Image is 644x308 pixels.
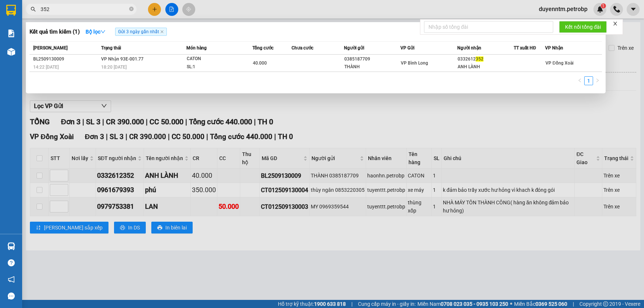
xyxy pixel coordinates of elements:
[129,7,134,11] span: close-circle
[7,30,15,37] img: solution-icon
[7,48,15,56] img: warehouse-icon
[458,63,513,71] div: ANH LÀNH
[595,78,600,83] span: right
[30,28,80,36] h3: Kết quả tìm kiếm ( 1 )
[514,45,536,51] span: TT xuất HĐ
[457,45,481,51] span: Người nhận
[575,76,584,85] button: left
[100,29,106,34] span: down
[545,45,563,51] span: VP Nhận
[101,45,121,51] span: Trạng thái
[578,78,582,83] span: left
[31,7,36,12] span: search
[575,76,584,85] li: Previous Page
[101,56,144,62] span: VP Nhận 93E-001.77
[33,65,59,70] span: 14:22 [DATE]
[585,77,593,85] a: 1
[101,65,127,70] span: 18:20 [DATE]
[41,5,128,13] input: Tìm tên, số ĐT hoặc mã đơn
[613,21,618,26] span: close
[86,29,106,35] strong: Bộ lọc
[7,242,15,250] img: warehouse-icon
[33,45,68,51] span: [PERSON_NAME]
[187,55,242,63] div: CATON
[565,23,601,31] span: Kết nối tổng đài
[458,55,513,63] div: 0332612
[33,55,99,63] div: BL2509130009
[545,60,574,66] span: VP Đồng Xoài
[292,45,313,51] span: Chưa cước
[593,76,602,85] li: Next Page
[8,293,15,300] span: message
[80,26,111,38] button: Bộ lọcdown
[344,63,400,71] div: THÀNH
[160,30,164,34] span: close
[8,259,15,266] span: question-circle
[252,45,273,51] span: Tổng cước
[593,76,602,85] button: right
[186,45,207,51] span: Món hàng
[129,6,134,13] span: close-circle
[6,5,16,16] img: logo-vxr
[253,60,267,66] span: 40.000
[400,45,414,51] span: VP Gửi
[584,76,593,85] li: 1
[476,56,483,62] span: 352
[8,276,15,283] span: notification
[559,21,607,33] button: Kết nối tổng đài
[401,60,428,66] span: VP Bình Long
[344,45,364,51] span: Người gửi
[344,55,400,63] div: 0385187709
[424,21,553,33] input: Nhập số tổng đài
[115,28,167,36] span: Gửi 3 ngày gần nhất
[187,63,242,71] div: SL: 1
